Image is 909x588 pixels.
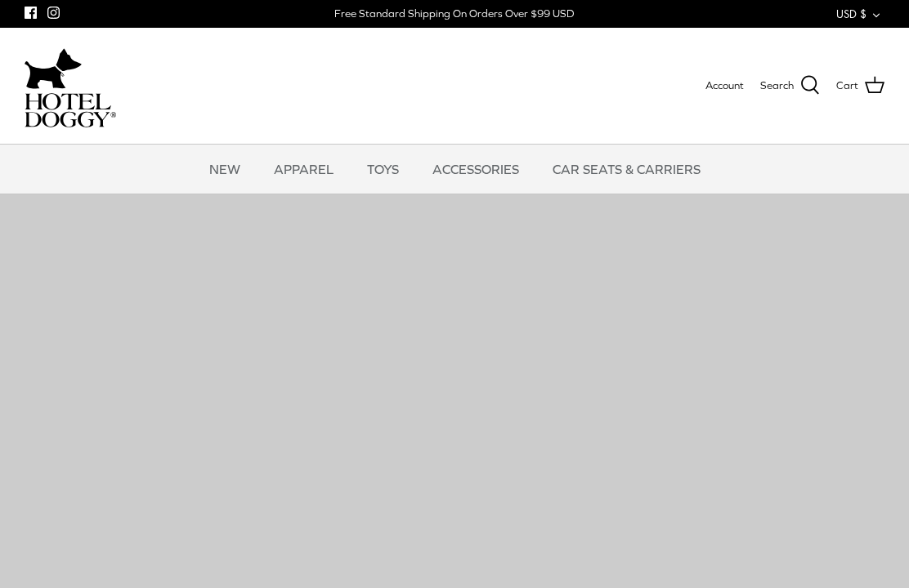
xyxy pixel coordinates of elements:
a: Free Standard Shipping On Orders Over $99 USD [334,2,574,26]
img: dog-icon.svg [25,44,82,93]
a: Instagram [47,7,60,19]
a: ACCESSORIES [418,145,534,194]
span: Cart [836,78,858,95]
a: Account [705,78,744,95]
a: TOYS [352,145,414,194]
a: NEW [195,145,255,194]
a: Search [760,75,820,96]
img: hoteldoggycom [25,93,116,127]
a: hoteldoggycom [25,44,116,127]
a: Cart [836,75,884,96]
a: APPAREL [259,145,348,194]
span: Account [705,79,744,91]
a: Facebook [25,7,37,19]
div: Free Standard Shipping On Orders Over $99 USD [334,7,574,21]
a: CAR SEATS & CARRIERS [538,145,715,194]
span: Search [760,78,794,95]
